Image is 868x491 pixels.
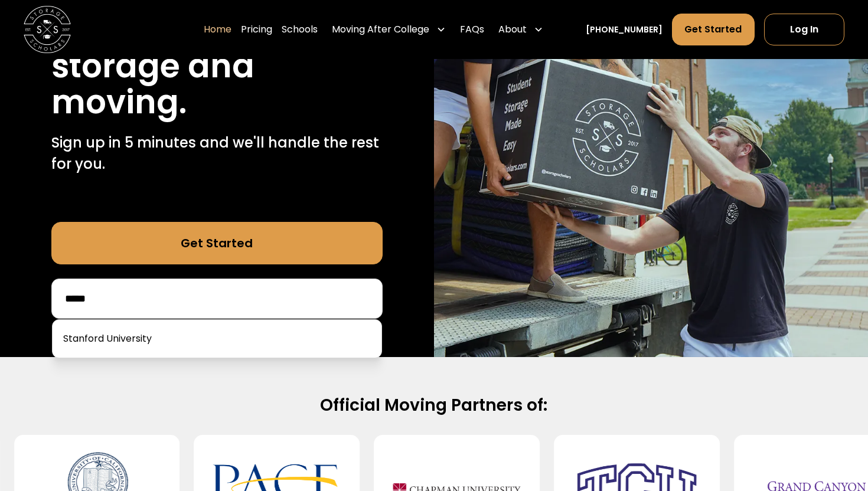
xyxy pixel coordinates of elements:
a: Get Started [51,222,383,264]
a: [PHONE_NUMBER] [586,24,663,36]
p: Sign up in 5 minutes and we'll handle the rest for you. [51,132,383,175]
div: Moving After College [327,13,451,46]
div: About [498,22,527,37]
h2: Official Moving Partners of: [55,395,812,417]
img: Storage Scholars main logo [24,6,71,53]
a: Home [204,13,231,46]
a: Schools [282,13,318,46]
div: About [494,13,548,46]
a: Pricing [241,13,272,46]
div: Moving After College [332,22,429,37]
a: FAQs [460,13,484,46]
a: Log In [764,14,844,45]
a: Get Started [672,14,754,45]
h1: Stress free student storage and moving. [51,13,383,120]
